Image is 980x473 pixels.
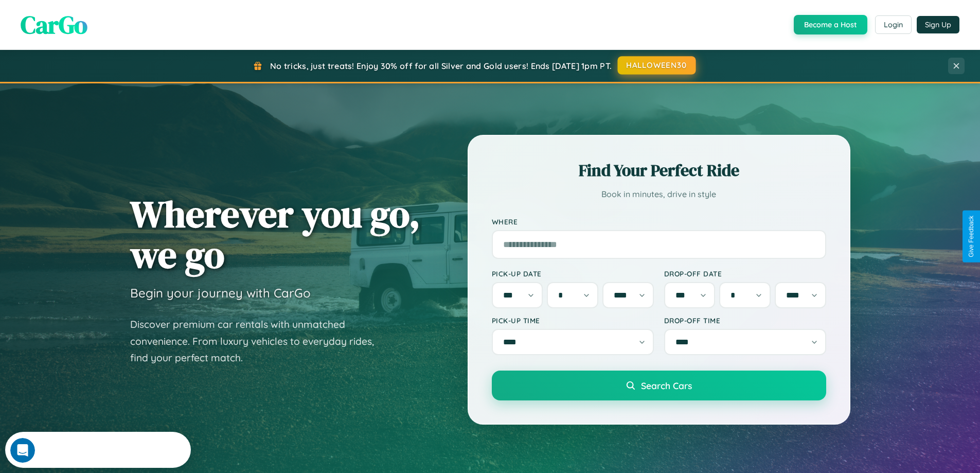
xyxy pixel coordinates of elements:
[5,432,191,468] iframe: Intercom live chat discovery launcher
[641,380,692,391] span: Search Cars
[492,316,654,325] label: Pick-up Time
[968,216,975,257] div: Give Feedback
[664,316,826,325] label: Drop-off Time
[130,194,420,275] h1: Wherever you go, we go
[917,16,959,33] button: Sign Up
[130,316,387,366] p: Discover premium car rentals with unmatched convenience. From luxury vehicles to everyday rides, ...
[664,269,826,278] label: Drop-off Date
[21,8,87,42] span: CarGo
[492,217,826,226] label: Where
[130,285,311,301] h3: Begin your journey with CarGo
[618,56,696,75] button: HALLOWEEN30
[492,159,826,182] h2: Find Your Perfect Ride
[492,187,826,202] p: Book in minutes, drive in style
[10,438,35,463] iframe: Intercom live chat
[270,61,612,71] span: No tricks, just treats! Enjoy 30% off for all Silver and Gold users! Ends [DATE] 1pm PT.
[492,371,826,400] button: Search Cars
[875,15,912,34] button: Login
[492,269,654,278] label: Pick-up Date
[794,15,867,34] button: Become a Host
